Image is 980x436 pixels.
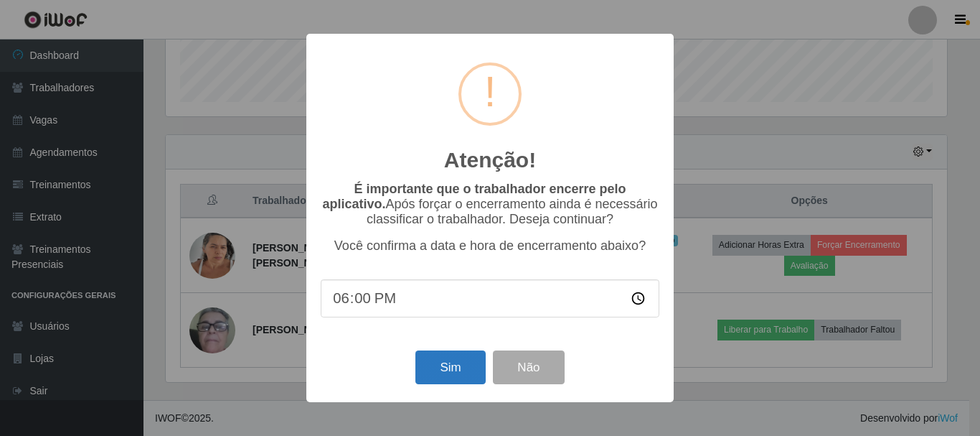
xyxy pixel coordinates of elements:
p: Você confirma a data e hora de encerramento abaixo? [321,238,659,254]
h2: Atenção! [444,147,536,173]
button: Não [493,351,564,384]
b: É importante que o trabalhador encerre pelo aplicativo. [322,182,626,211]
button: Sim [415,351,485,384]
p: Após forçar o encerramento ainda é necessário classificar o trabalhador. Deseja continuar? [321,182,659,227]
